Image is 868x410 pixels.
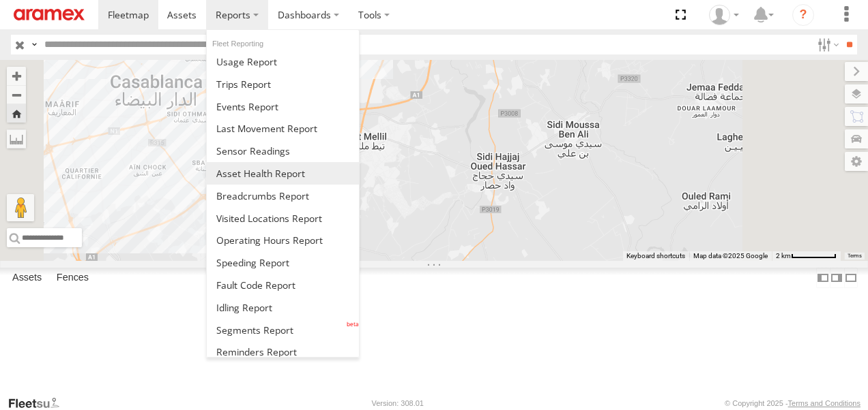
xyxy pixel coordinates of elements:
[772,251,841,261] button: Map Scale: 2 km per 63 pixels
[816,268,830,287] label: Dock Summary Table to the Left
[5,268,48,287] label: Assets
[207,162,359,185] a: Asset Health Report
[792,4,814,26] i: ?
[50,268,96,287] label: Fences
[372,399,424,407] div: Version: 308.01
[626,251,685,261] button: Keyboard shortcuts
[29,35,40,54] label: Search Query
[207,185,359,207] a: Breadcrumbs Report
[7,194,34,221] button: Drag Pegman onto the map to open Street View
[8,396,70,410] a: Visit our Website
[207,117,359,140] a: Last Movement Report
[207,73,359,95] a: Trips Report
[845,152,868,171] label: Map Settings
[844,268,858,287] label: Hide Summary Table
[693,252,768,259] span: Map data ©2025 Google
[207,207,359,230] a: Visited Locations Report
[7,104,26,123] button: Zoom Home
[788,399,860,407] a: Terms and Conditions
[207,319,359,341] a: Segments Report
[725,399,860,407] div: © Copyright 2025 -
[848,253,862,259] a: Terms (opens in new tab)
[207,140,359,162] a: Sensor Readings
[7,67,26,85] button: Zoom in
[207,274,359,296] a: Fault Code Report
[207,251,359,274] a: Fleet Speed Report
[207,95,359,118] a: Full Events Report
[812,35,841,54] label: Search Filter Options
[7,85,26,104] button: Zoom out
[830,268,843,287] label: Dock Summary Table to the Right
[776,252,791,259] span: 2 km
[7,129,26,148] label: Measure
[207,296,359,319] a: Idling Report
[704,5,744,25] div: Hicham Abourifa
[207,229,359,251] a: Asset Operating Hours Report
[207,50,359,73] a: Usage Report
[14,9,85,20] img: aramex-logo.svg
[207,341,359,364] a: Reminders Report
